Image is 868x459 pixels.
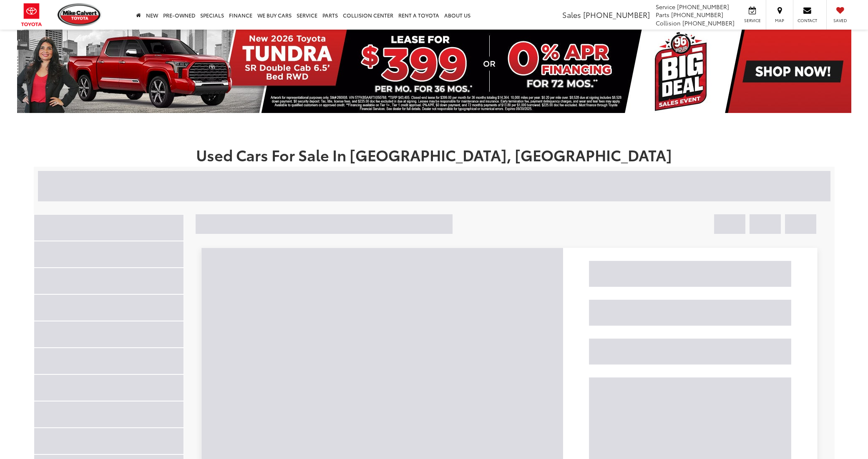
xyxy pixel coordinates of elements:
[656,10,669,19] span: Parts
[562,9,581,20] span: Sales
[583,9,650,20] span: [PHONE_NUMBER]
[656,19,681,27] span: Collision
[743,18,762,23] span: Service
[58,3,102,26] img: Mike Calvert Toyota
[682,19,735,27] span: [PHONE_NUMBER]
[831,18,849,23] span: Saved
[17,30,851,113] img: New 2026 Toyota Tundra
[798,18,817,23] span: Contact
[677,3,729,11] span: [PHONE_NUMBER]
[770,18,789,23] span: Map
[656,3,675,11] span: Service
[671,10,723,19] span: [PHONE_NUMBER]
